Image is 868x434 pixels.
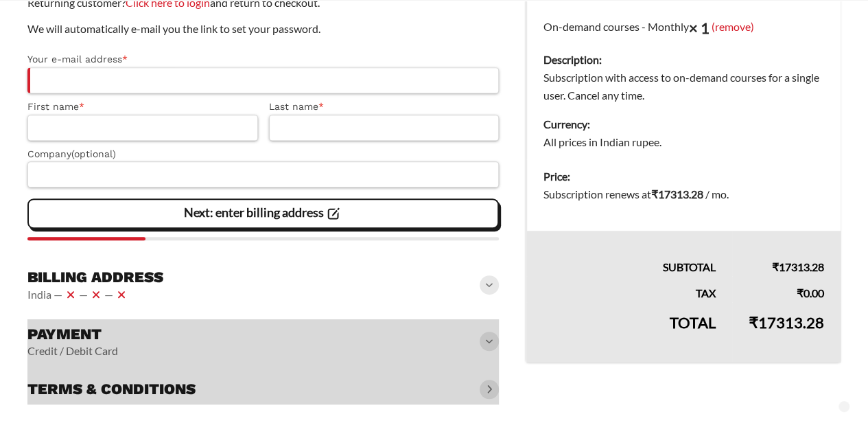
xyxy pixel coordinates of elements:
dt: Price: [543,168,824,185]
span: / mo [705,187,727,201]
th: Tax [527,276,733,302]
dd: All prices in Indian rupee. [543,133,824,151]
h3: Billing address [27,268,163,287]
label: Company [27,146,499,162]
span: (optional) [71,148,116,159]
dt: Currency: [543,115,824,133]
a: (remove) [712,19,754,32]
span: ₹ [797,286,804,299]
a: Scroll to top [838,401,849,412]
th: Total [527,302,733,363]
label: First name [27,99,258,115]
bdi: 0.00 [797,286,824,299]
label: Last name [269,99,500,115]
dd: Subscription with access to on-demand courses for a single user. Cancel any time. [543,69,824,104]
label: Your e-mail address [27,52,499,67]
th: Subtotal [527,231,733,276]
span: ₹ [749,313,758,332]
span: ₹ [651,187,658,201]
vaadin-horizontal-layout: India — — — [27,286,163,303]
bdi: 17313.28 [749,313,824,332]
p: We will automatically e-mail you the link to set your password. [27,20,499,38]
bdi: 17313.28 [651,187,703,201]
vaadin-button: Next: enter billing address [27,198,499,229]
dt: Description: [543,51,824,69]
bdi: 17313.28 [772,260,824,273]
span: ₹ [772,260,779,273]
span: Subscription renews at . [543,187,729,201]
strong: × 1 [689,19,709,37]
